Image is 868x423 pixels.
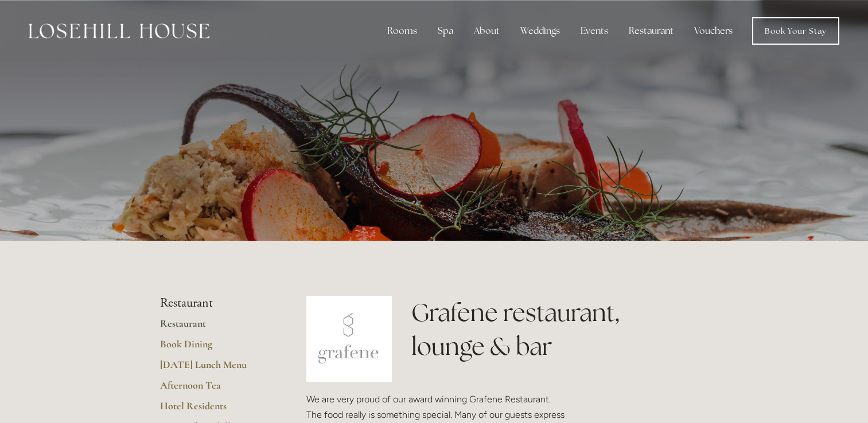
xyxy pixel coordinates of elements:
[160,379,270,399] a: Afternoon Tea
[160,338,270,358] a: Book Dining
[620,19,683,42] div: Restaurant
[160,358,270,379] a: [DATE] Lunch Menu
[160,296,270,311] li: Restaurant
[685,19,742,42] a: Vouchers
[306,296,392,382] img: grafene.jpg
[411,296,708,363] h1: Grafene restaurant, lounge & bar
[160,317,270,338] a: Restaurant
[160,399,270,420] a: Hotel Residents
[378,19,426,42] div: Rooms
[29,23,209,38] img: Losehill House
[465,19,509,42] div: About
[429,19,462,42] div: Spa
[752,17,839,45] a: Book Your Stay
[511,19,569,42] div: Weddings
[571,19,617,42] div: Events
